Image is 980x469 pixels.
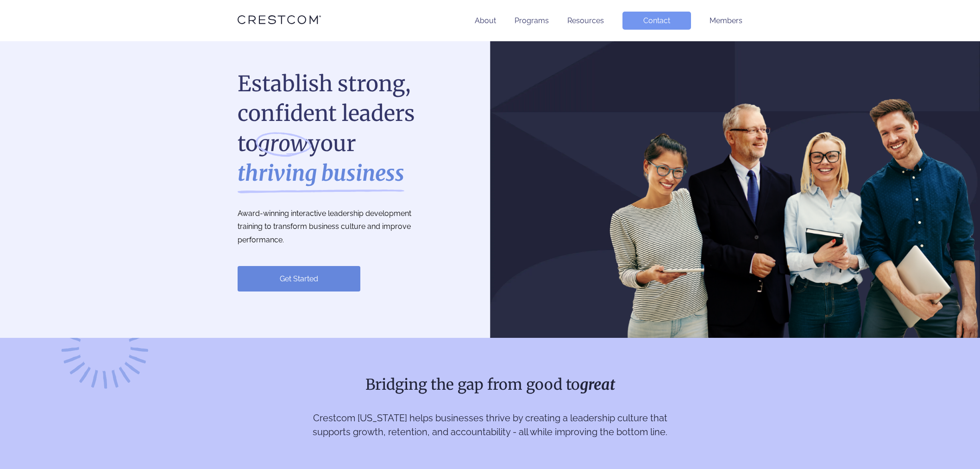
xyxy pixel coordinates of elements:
p: Crestcom [US_STATE] helps businesses thrive by creating a leadership culture that supports growth... [308,411,672,439]
a: Programs [515,16,549,25]
a: Resources [567,16,604,25]
h2: Bridging the gap from good to [238,375,742,394]
a: Members [710,16,742,25]
a: About [475,16,496,25]
p: Award-winning interactive leadership development training to transform business culture and impro... [238,207,432,247]
a: Contact [622,12,691,30]
i: grow [258,129,308,158]
a: Get Started [238,266,360,292]
h1: Establish strong, confident leaders to your [238,69,432,189]
strong: great [580,375,615,394]
strong: thriving business [238,158,404,188]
